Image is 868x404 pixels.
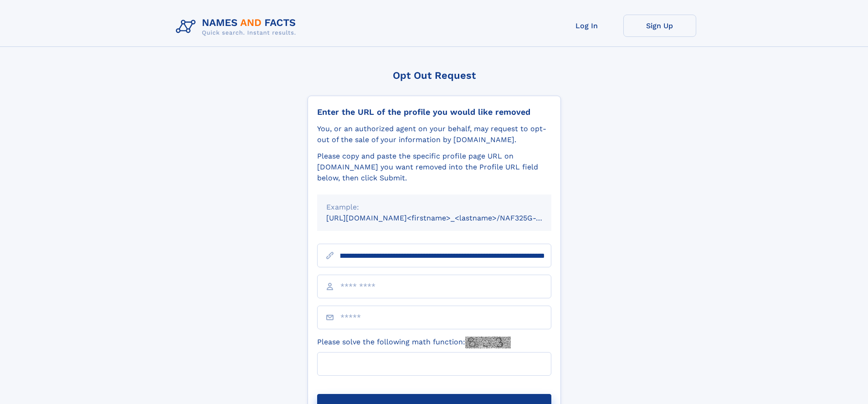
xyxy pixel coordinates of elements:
[317,337,511,348] label: Please solve the following math function:
[623,15,696,37] a: Sign Up
[308,70,561,81] div: Opt Out Request
[317,107,551,117] div: Enter the URL of the profile you would like removed
[317,151,551,184] div: Please copy and paste the specific profile page URL on [DOMAIN_NAME] you want removed into the Pr...
[550,15,623,37] a: Log In
[172,15,303,39] img: Logo Names and Facts
[317,123,551,145] div: You, or an authorized agent on your behalf, may request to opt-out of the sale of your informatio...
[326,214,569,222] small: [URL][DOMAIN_NAME]<firstname>_<lastname>/NAF325G-xxxxxxxx
[326,202,542,213] div: Example:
